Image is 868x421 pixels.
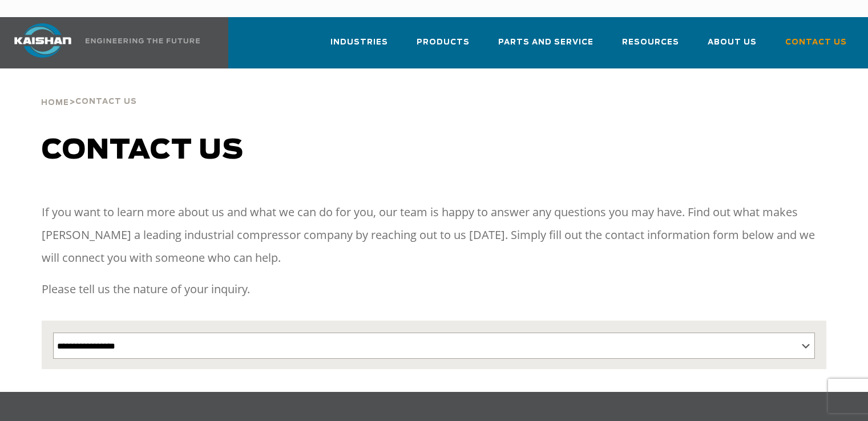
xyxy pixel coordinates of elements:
[330,36,388,49] span: Industries
[708,27,757,66] a: About Us
[417,36,470,49] span: Products
[41,68,137,112] div: >
[622,36,679,49] span: Resources
[785,27,847,66] a: Contact Us
[498,36,594,49] span: Parts and Service
[42,137,244,164] span: Contact us
[42,201,826,269] p: If you want to learn more about us and what we can do for you, our team is happy to answer any qu...
[785,36,847,49] span: Contact Us
[330,27,388,66] a: Industries
[41,99,69,107] span: Home
[86,38,200,43] img: Engineering the future
[41,97,69,107] a: Home
[708,36,757,49] span: About Us
[75,98,137,106] span: Contact Us
[498,27,594,66] a: Parts and Service
[42,278,826,301] p: Please tell us the nature of your inquiry.
[417,27,470,66] a: Products
[622,27,679,66] a: Resources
